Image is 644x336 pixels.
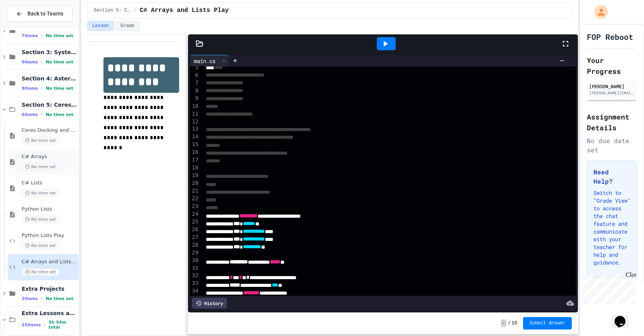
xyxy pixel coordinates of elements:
div: History [192,298,227,309]
div: 18 [190,164,200,172]
div: 24 [190,210,200,218]
span: No time set [22,268,59,276]
span: Section 4: Asteroid Belt [22,75,77,82]
div: Chat with us now!Close [3,3,53,49]
span: No time set [22,242,59,249]
div: 22 [190,195,200,203]
div: [PERSON_NAME][EMAIL_ADDRESS][PERSON_NAME][DOMAIN_NAME] [589,90,635,96]
span: 9 items [22,60,38,65]
div: 27 [190,234,200,241]
h2: Assignment Details [587,111,637,133]
div: 21 [190,187,200,195]
span: Ceres Docking and Repairs Story [22,127,77,134]
div: 7 [190,79,200,87]
div: 26 [190,226,200,234]
div: 20 [190,179,200,187]
div: 35 [190,295,200,303]
div: 8 [190,87,200,95]
span: / [508,320,511,326]
span: C# Arrays and Lists Play [22,259,77,265]
div: 12 [190,118,200,126]
div: 6 [190,72,200,79]
div: 17 [190,156,200,164]
h3: Need Help? [593,167,630,186]
span: / [134,7,137,14]
span: C# Arrays and Lists Play [140,6,229,15]
span: 6 items [22,112,38,117]
span: Section 3: System Failures [22,49,77,56]
span: C# Lists [22,180,77,186]
span: No time set [22,189,59,197]
span: Submit Answer [529,320,566,326]
div: main.cs [190,57,219,65]
div: 14 [190,133,200,141]
span: Python Lists [22,206,77,213]
span: No time set [46,86,73,91]
span: Section 5: Ceres Docking and Repairs [22,101,77,108]
span: • [44,322,46,328]
span: • [41,111,42,118]
span: No time set [22,163,59,171]
button: Grade [115,21,139,31]
div: 32 [190,272,200,280]
button: Back to Teams [7,5,73,22]
div: 13 [190,125,200,133]
span: 7 items [22,33,38,38]
div: 15 [190,141,200,148]
div: 31 [190,264,200,272]
h2: Your Progress [587,55,637,77]
span: • [41,295,42,302]
div: 29 [190,249,200,257]
span: No time set [46,33,73,38]
span: Extra Projects [22,285,77,292]
div: 25 [190,218,200,226]
div: 11 [190,110,200,118]
div: 23 [190,203,200,210]
div: 5 [190,64,200,72]
h1: FOP Reboot [587,31,633,42]
span: • [41,32,42,39]
span: No time set [46,60,73,65]
div: 10 [190,102,200,110]
div: 34 [190,287,200,295]
div: 9 [190,95,200,102]
div: 19 [190,172,200,179]
span: - [501,319,507,327]
span: Python Lists Play [22,232,77,239]
span: No time set [22,137,59,144]
span: Section 5: Ceres Docking and Repairs [94,7,131,14]
iframe: chat widget [580,271,636,304]
span: 10 [512,320,517,326]
span: 3h 54m total [49,320,77,330]
span: Back to Teams [27,10,63,18]
button: Submit Answer [523,317,572,329]
p: Switch to "Grade View" to access the chat feature and communicate with your teacher for help and ... [593,189,630,266]
div: 33 [190,280,200,287]
iframe: chat widget [612,305,636,328]
span: 9 items [22,86,38,91]
span: No time set [22,216,59,223]
button: Lesson [87,21,114,31]
div: [PERSON_NAME] [589,83,635,90]
span: 25 items [22,322,41,327]
span: 2 items [22,296,38,301]
div: 28 [190,241,200,249]
span: • [41,59,42,65]
div: 16 [190,148,200,156]
div: main.cs [190,55,229,67]
div: My Account [586,3,610,21]
span: No time set [46,296,73,301]
span: No time set [46,112,73,117]
span: • [41,85,42,91]
span: C# Arrays [22,154,77,160]
div: 30 [190,257,200,264]
span: Extra Lessons and Practice Python [22,310,77,317]
div: No due date set [587,136,637,155]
